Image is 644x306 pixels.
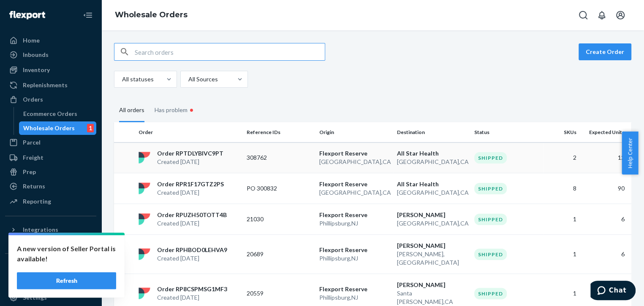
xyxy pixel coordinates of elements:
[319,211,390,219] p: Flexport Reserve
[108,3,194,27] ol: breadcrumbs
[247,153,312,162] p: 308762
[319,246,390,254] p: Flexport Reserve
[23,138,41,147] div: Parcel
[79,7,96,24] button: Close Navigation
[5,78,96,92] a: Replenishments
[397,211,468,219] p: [PERSON_NAME]
[5,180,96,193] a: Returns
[187,105,196,115] div: •
[580,204,632,235] td: 6
[394,122,471,142] th: Destination
[319,188,390,197] p: [GEOGRAPHIC_DATA] , CA
[23,293,47,302] div: Settings
[397,158,468,166] p: [GEOGRAPHIC_DATA] , CA
[139,248,150,260] img: flexport logo
[157,188,224,197] p: Created [DATE]
[397,219,468,228] p: [GEOGRAPHIC_DATA] , CA
[397,289,468,306] p: Santa [PERSON_NAME] , CA
[580,122,632,142] th: Expected Units
[593,7,610,24] button: Open notifications
[319,293,390,302] p: Phillipsburg , NJ
[319,158,390,166] p: [GEOGRAPHIC_DATA] , CA
[17,272,116,289] button: Refresh
[590,281,636,302] iframe: Opens a widget where you can chat to one of our agents
[23,66,50,74] div: Inventory
[543,235,580,274] td: 1
[155,98,196,122] div: Has problem
[5,48,96,62] a: Inbounds
[247,184,312,193] p: PO 300832
[19,121,97,135] a: Wholesale Orders1
[543,204,580,235] td: 1
[5,291,96,304] a: Settings
[543,173,580,204] td: 8
[5,93,96,106] a: Orders
[543,142,580,173] td: 2
[474,183,507,194] div: Shipped
[397,188,468,197] p: [GEOGRAPHIC_DATA] , CA
[579,43,631,60] button: Create Order
[157,149,223,158] p: Order RPTDLYBIVC9PT
[247,215,312,223] p: 21030
[5,63,96,77] a: Inventory
[622,132,638,174] button: Help Center
[157,158,223,166] p: Created [DATE]
[23,81,68,89] div: Replenishments
[23,153,43,162] div: Freight
[5,136,96,149] a: Parcel
[580,142,632,173] td: 12
[121,75,122,83] input: All statuses
[23,110,77,118] div: Ecommerce Orders
[5,34,96,47] a: Home
[23,124,75,132] div: Wholesale Orders
[397,250,468,267] p: [PERSON_NAME] , [GEOGRAPHIC_DATA]
[23,51,49,59] div: Inbounds
[243,122,316,142] th: Reference IDs
[157,180,224,188] p: Order RPR1F17GTZ2PS
[319,149,390,158] p: Flexport Reserve
[319,219,390,228] p: Phillipsburg , NJ
[5,223,96,236] button: Integrations
[247,250,312,258] p: 20689
[17,244,116,264] p: A new version of Seller Portal is available!
[157,246,227,254] p: Order RPHBOD0LEHVA9
[23,197,51,206] div: Reporting
[23,225,58,234] div: Integrations
[575,7,592,24] button: Open Search Box
[139,287,150,299] img: flexport logo
[474,214,507,225] div: Shipped
[397,242,468,250] p: [PERSON_NAME]
[5,277,96,287] a: Add Fast Tag
[471,122,543,142] th: Status
[5,240,96,250] a: Add Integration
[397,180,468,188] p: All Star Health
[139,183,150,194] img: flexport logo
[397,281,468,289] p: [PERSON_NAME]
[187,75,188,83] input: All Sources
[23,36,40,45] div: Home
[157,219,227,228] p: Created [DATE]
[115,10,187,19] a: Wholesale Orders
[23,182,45,191] div: Returns
[247,289,312,298] p: 20559
[19,107,97,121] a: Ecommerce Orders
[5,260,96,274] button: Fast Tags
[319,254,390,263] p: Phillipsburg , NJ
[157,254,227,263] p: Created [DATE]
[87,124,94,132] div: 1
[157,211,227,219] p: Order RPUZH50TOTT4B
[474,249,507,260] div: Shipped
[5,151,96,164] a: Freight
[139,213,150,225] img: flexport logo
[135,43,325,60] input: Search orders
[119,99,144,122] div: All orders
[474,152,507,164] div: Shipped
[139,152,150,164] img: flexport logo
[5,165,96,179] a: Prep
[319,285,390,293] p: Flexport Reserve
[397,149,468,158] p: All Star Health
[9,11,45,19] img: Flexport logo
[157,285,227,293] p: Order RP8CSPMSG1MF3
